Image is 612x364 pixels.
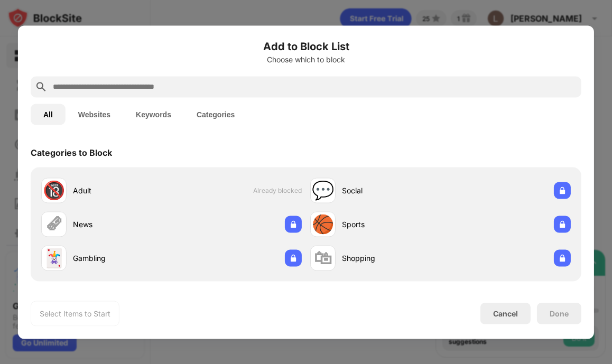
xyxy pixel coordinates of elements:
[493,309,518,318] div: Cancel
[123,104,184,125] button: Keywords
[73,253,172,264] div: Gambling
[342,219,441,230] div: Sports
[550,309,569,318] div: Done
[31,38,581,54] h6: Add to Block List
[312,180,334,201] div: 💬
[31,55,581,63] div: Choose which to block
[66,104,123,125] button: Websites
[73,219,172,230] div: News
[31,147,112,157] div: Categories to Block
[312,213,334,235] div: 🏀
[43,247,65,269] div: 🃏
[40,308,110,319] div: Select Items to Start
[31,104,66,125] button: All
[35,80,48,93] img: search.svg
[342,185,441,196] div: Social
[43,180,65,201] div: 🔞
[253,186,302,194] span: Already blocked
[45,213,63,235] div: 🗞
[314,247,332,269] div: 🛍
[342,253,441,264] div: Shopping
[184,104,247,125] button: Categories
[73,185,172,196] div: Adult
